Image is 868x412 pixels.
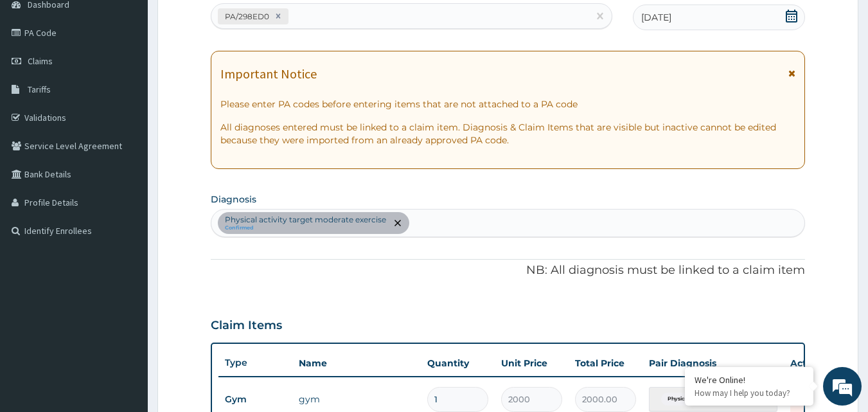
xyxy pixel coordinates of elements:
[495,350,569,376] th: Unit Price
[75,124,177,254] span: We're online!
[642,350,784,376] th: Pair Diagnosis
[24,64,52,96] img: d_794563401_company_1708531726252_794563401
[221,9,271,24] div: PA/298ED0
[641,11,671,24] span: [DATE]
[67,72,216,89] div: Chat with us now
[211,319,282,333] h3: Claim Items
[220,98,796,111] p: Please enter PA codes before entering items that are not attached to a PA code
[695,388,804,399] p: How may I help you today?
[292,350,421,376] th: Name
[211,6,242,37] div: Minimize live chat window
[211,193,256,206] label: Diagnosis
[218,351,292,375] th: Type
[220,121,796,147] p: All diagnoses entered must be linked to a claim item. Diagnosis & Claim Items that are visible bu...
[6,275,245,320] textarea: Type your message and hit 'Enter'
[292,386,421,412] td: gym
[211,262,806,279] p: NB: All diagnosis must be linked to a claim item
[28,55,53,67] span: Claims
[569,350,642,376] th: Total Price
[28,84,51,95] span: Tariffs
[421,350,495,376] th: Quantity
[218,388,292,411] td: Gym
[695,374,804,386] div: We're Online!
[784,350,848,376] th: Actions
[220,67,317,81] h1: Important Notice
